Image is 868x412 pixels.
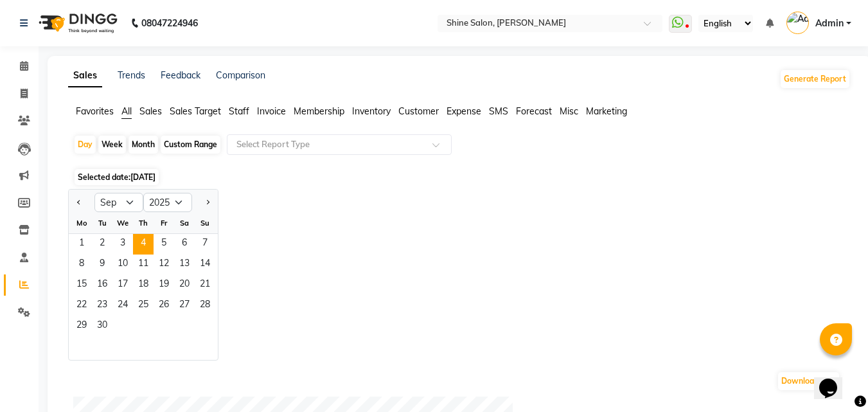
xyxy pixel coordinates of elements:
div: Su [195,213,215,233]
span: 1 [71,234,92,255]
select: Select year [143,193,192,212]
span: 6 [174,234,195,255]
div: Fr [154,213,174,233]
span: 14 [195,255,215,275]
div: Sa [174,213,195,233]
span: Inventory [352,105,391,117]
div: Tuesday, September 16, 2025 [92,275,112,296]
div: Friday, September 5, 2025 [154,234,174,255]
div: Friday, September 12, 2025 [154,255,174,275]
div: Day [75,136,96,154]
div: Thursday, September 18, 2025 [133,275,154,296]
div: Thursday, September 4, 2025 [133,234,154,255]
div: Tuesday, September 9, 2025 [92,255,112,275]
span: All [121,105,132,117]
span: Sales [139,105,162,117]
span: Misc [560,105,578,117]
span: [DATE] [130,172,155,182]
div: Th [133,213,154,233]
div: Saturday, September 13, 2025 [174,255,195,275]
div: Wednesday, September 24, 2025 [112,296,133,316]
div: Wednesday, September 3, 2025 [112,234,133,255]
span: 11 [133,255,154,275]
div: Sunday, September 7, 2025 [195,234,215,255]
span: 13 [174,255,195,275]
span: Invoice [257,105,286,117]
div: Tuesday, September 23, 2025 [92,296,112,316]
button: Next month [202,192,213,213]
button: Download PDF [778,372,839,390]
button: Generate Report [781,70,849,88]
span: 20 [174,275,195,296]
div: Thursday, September 11, 2025 [133,255,154,275]
span: 18 [133,275,154,296]
a: Sales [68,64,102,87]
span: 2 [92,234,112,255]
span: Expense [447,105,481,117]
span: Forecast [516,105,552,117]
div: Custom Range [161,136,220,154]
span: 17 [112,275,133,296]
span: 15 [71,275,92,296]
span: 22 [71,296,92,316]
div: Week [98,136,126,154]
span: 12 [154,255,174,275]
div: Monday, September 8, 2025 [71,255,92,275]
b: 08047224946 [141,5,198,41]
span: 19 [154,275,174,296]
span: Membership [294,105,344,117]
span: 8 [71,255,92,275]
select: Select month [94,193,143,212]
div: Monday, September 22, 2025 [71,296,92,316]
span: 9 [92,255,112,275]
img: logo [33,5,121,41]
span: 5 [154,234,174,255]
span: Staff [229,105,249,117]
span: 21 [195,275,215,296]
div: Tuesday, September 2, 2025 [92,234,112,255]
div: Tu [92,213,112,233]
a: Trends [118,69,145,81]
div: Sunday, September 28, 2025 [195,296,215,316]
span: Marketing [586,105,627,117]
span: 26 [154,296,174,316]
span: Sales Target [170,105,221,117]
span: 7 [195,234,215,255]
div: Month [128,136,158,154]
div: Saturday, September 20, 2025 [174,275,195,296]
div: Tuesday, September 30, 2025 [92,316,112,337]
span: 30 [92,316,112,337]
span: 3 [112,234,133,255]
button: Previous month [74,192,84,213]
iframe: chat widget [814,361,855,399]
div: Sunday, September 21, 2025 [195,275,215,296]
span: 28 [195,296,215,316]
span: 16 [92,275,112,296]
span: SMS [489,105,508,117]
div: We [112,213,133,233]
span: 27 [174,296,195,316]
div: Wednesday, September 10, 2025 [112,255,133,275]
div: Mo [71,213,92,233]
div: Friday, September 26, 2025 [154,296,174,316]
a: Comparison [216,69,265,81]
span: 23 [92,296,112,316]
a: Feedback [161,69,200,81]
span: Customer [398,105,439,117]
div: Sunday, September 14, 2025 [195,255,215,275]
div: Monday, September 1, 2025 [71,234,92,255]
span: 25 [133,296,154,316]
img: Admin [786,12,809,34]
div: Saturday, September 27, 2025 [174,296,195,316]
span: Admin [815,17,844,30]
div: Friday, September 19, 2025 [154,275,174,296]
span: 4 [133,234,154,255]
span: Selected date: [75,169,159,185]
div: Thursday, September 25, 2025 [133,296,154,316]
div: Saturday, September 6, 2025 [174,234,195,255]
span: 10 [112,255,133,275]
div: Monday, September 29, 2025 [71,316,92,337]
div: Monday, September 15, 2025 [71,275,92,296]
span: 29 [71,316,92,337]
span: Favorites [76,105,114,117]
